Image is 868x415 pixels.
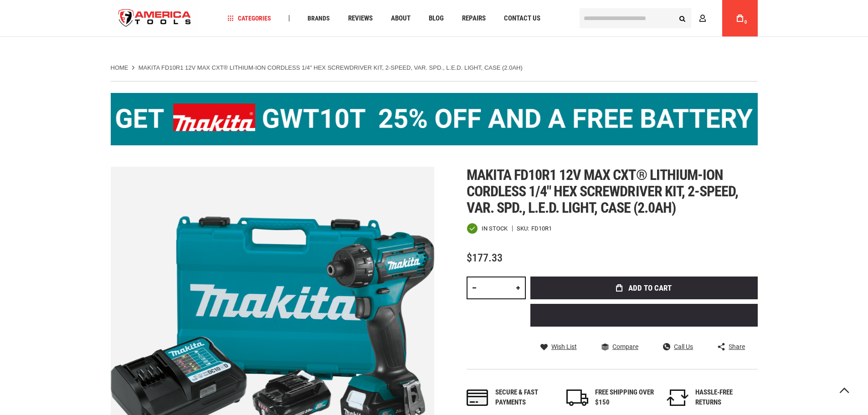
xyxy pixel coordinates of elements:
div: Availability [467,223,508,234]
a: Contact Us [500,12,544,25]
img: America Tools [111,1,199,36]
a: Blog [425,12,448,25]
a: Wish List [540,343,577,351]
span: Add to Cart [628,284,672,292]
span: Contact Us [504,15,540,22]
img: BOGO: Buy the Makita® XGT IMpact Wrench (GWT10T), get the BL4040 4ah Battery FREE! [111,93,758,145]
strong: MAKITA FD10R1 12V MAX CXT® LITHIUM-ION CORDLESS 1/4" HEX SCREWDRIVER KIT, 2-SPEED, VAR. SPD., L.E... [139,64,523,71]
div: FD10R1 [531,225,552,231]
strong: SKU [517,225,531,231]
button: Add to Cart [530,277,758,299]
a: Reviews [344,12,377,25]
span: Reviews [348,15,373,22]
span: Compare [612,343,638,350]
span: Repairs [462,15,486,22]
a: Call Us [663,343,693,351]
button: Search [674,10,691,27]
span: Share [729,343,745,350]
span: Makita fd10r1 12v max cxt® lithium-ion cordless 1/4" hex screwdriver kit, 2-speed, var. spd., l.e... [467,166,739,216]
a: store logo [111,1,199,36]
div: Secure & fast payments [495,388,555,407]
img: payments [467,389,488,406]
img: returns [667,389,688,406]
span: 0 [745,20,747,25]
span: Brands [308,15,330,21]
span: About [391,15,411,22]
a: Compare [601,343,638,351]
div: FREE SHIPPING OVER $150 [595,388,654,407]
a: Repairs [458,12,490,25]
a: Categories [223,12,275,25]
div: HASSLE-FREE RETURNS [695,388,755,407]
span: $177.33 [467,251,503,264]
a: Home [111,64,128,72]
span: Categories [227,15,271,21]
span: In stock [482,225,508,231]
a: About [387,12,415,25]
span: Wish List [551,343,577,350]
a: Brands [303,12,334,25]
img: shipping [566,389,588,406]
span: Call Us [674,343,693,350]
span: Blog [429,15,444,22]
